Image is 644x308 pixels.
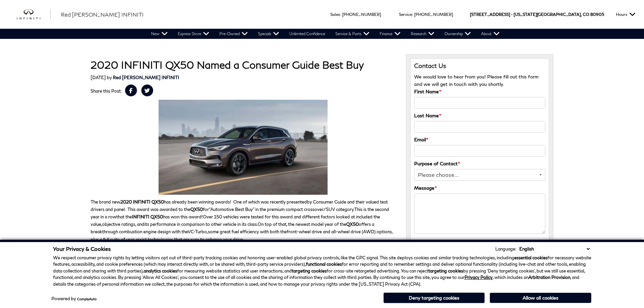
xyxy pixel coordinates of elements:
div: Language: [495,247,516,251]
span: The brand new [91,199,120,205]
a: Finance [375,29,406,39]
div: Powered by [51,297,97,301]
span: VC-Turbo [188,229,207,234]
label: Message [414,184,437,192]
a: Unlimited Confidence [284,29,330,39]
img: INFINITI [17,9,51,20]
a: New [146,29,173,39]
a: Research [406,29,439,39]
a: Specials [253,29,284,39]
button: Deny targeting cookies [383,292,485,303]
span: Sales [330,12,340,17]
h1: 2020 INFINITI QX50 Named a Consumer Guide Best Buy [91,59,396,70]
span: its performance in comparison to other vehicle in its class. [144,221,258,227]
a: Privacy Policy [464,275,493,280]
strong: Arbitration Provision [528,275,570,280]
span: has already been winning awards! One of which was recently presented [120,199,307,205]
strong: INFINITI QX50 [132,214,163,219]
label: Purpose of Contact [414,160,460,167]
h3: Contact Us [414,62,546,70]
a: Red [PERSON_NAME] INFINITI [113,75,179,80]
span: that the has won this award! [116,214,203,219]
label: Email [414,136,428,143]
strong: targeting cookies [428,268,463,274]
strong: 2020 INFINITI QX50 [120,199,164,205]
strong: targeting cookies [292,268,327,274]
strong: essential cookies [514,255,548,260]
label: Last Name [414,112,441,119]
span: th the [275,229,287,234]
span: Your Privacy & Cookies [53,245,111,252]
select: Language Select [518,245,591,252]
a: [PHONE_NUMBER] [342,12,381,17]
strong: QX50 [346,221,359,227]
button: Allow all cookies [490,293,591,303]
nav: Main Navigation [146,29,505,39]
div: Share this Post: [91,85,396,100]
span: : [340,12,341,17]
span: Red [PERSON_NAME] INFINITI [61,11,144,18]
span: , [207,229,208,234]
span: front-wheel drive and all-wheel drive (AWD) options, plus a full suite of user assist technologie... [91,229,392,242]
p: We respect consumer privacy rights by letting visitors opt out of third-party tracking cookies an... [53,255,591,288]
a: [PHONE_NUMBER] [414,12,453,17]
span: On top of that, the newest model year of the [258,221,359,227]
a: Pre-Owned [214,29,253,39]
span: We would love to hear from you! Please fill out this form and we will get in touch with you shortly. [414,74,539,87]
a: Red [PERSON_NAME] INFINITI [61,10,144,19]
a: Express Store [173,29,214,39]
span: Service [399,12,412,17]
a: About [476,29,505,39]
img: 2020 INFINITI QX50 wins award [159,100,328,195]
a: Ownership [439,29,476,39]
span: o [272,229,275,234]
a: Service & Parts [330,29,375,39]
strong: QX50 [190,207,203,212]
a: infiniti [17,9,51,20]
span: [DATE] [91,75,106,80]
span: Over 150 vehicles were tested for this award and different factors looked at included the value, [91,214,380,227]
span: by [107,75,112,80]
a: [STREET_ADDRESS] • [US_STATE][GEOGRAPHIC_DATA], CO 80905 [470,12,604,17]
span: objective ratings, and [102,221,144,227]
strong: analytics cookies [144,268,177,274]
span: : [412,12,413,17]
span: some great fuel efficiency with b [208,229,272,234]
a: ComplyAuto [77,297,97,301]
strong: functional cookies [306,261,342,267]
label: First Name [414,88,441,95]
span: “Automotive Best Buy” in the premium compact crossover/SUV category. [209,207,354,212]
